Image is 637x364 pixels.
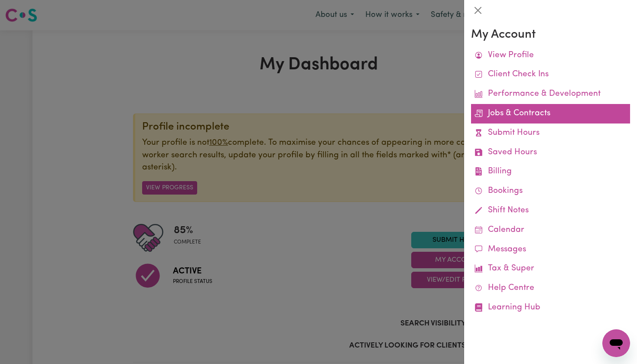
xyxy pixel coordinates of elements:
[602,329,630,357] iframe: Button to launch messaging window
[471,65,630,84] a: Client Check Ins
[471,104,630,123] a: Jobs & Contracts
[471,259,630,279] a: Tax & Super
[471,84,630,104] a: Performance & Development
[471,143,630,162] a: Saved Hours
[471,240,630,260] a: Messages
[471,123,630,143] a: Submit Hours
[471,28,630,42] h3: My Account
[471,3,485,17] button: Close
[471,182,630,201] a: Bookings
[471,298,630,318] a: Learning Hub
[471,162,630,182] a: Billing
[471,279,630,298] a: Help Centre
[471,221,630,240] a: Calendar
[471,201,630,221] a: Shift Notes
[471,46,630,65] a: View Profile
